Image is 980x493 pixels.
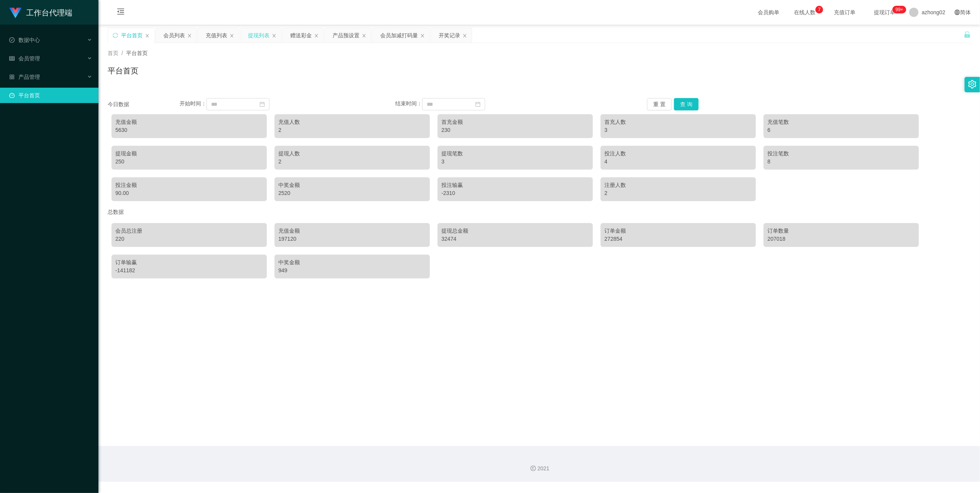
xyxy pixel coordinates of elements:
span: 结束时间： [395,101,422,107]
div: 2 [278,158,426,166]
div: 提现金额 [115,150,263,158]
button: 重 置 [647,98,672,110]
i: 图标: calendar [260,102,265,107]
a: 工作台代理端 [9,9,72,15]
span: 数据中心 [9,37,40,43]
div: 949 [278,266,426,275]
div: 230 [441,126,589,134]
div: 会员列表 [163,28,185,43]
div: 充值笔数 [767,118,915,126]
div: 提现笔数 [441,150,589,158]
span: / [121,50,123,56]
i: 图标: appstore-o [9,74,15,80]
i: 图标: table [9,56,15,61]
i: 图标: calendar [475,102,481,107]
div: -2310 [441,189,589,197]
span: 产品管理 [9,74,40,80]
span: 平台首页 [126,50,148,56]
div: 充值金额 [115,118,263,126]
a: 图标: dashboard平台首页 [9,88,92,103]
i: 图标: close [272,33,276,38]
div: 投注输赢 [441,181,589,189]
div: 赠送彩金 [290,28,312,43]
div: 2021 [105,465,974,473]
div: 投注笔数 [767,150,915,158]
p: 7 [818,6,821,13]
div: 2520 [278,189,426,197]
div: 充值金额 [278,227,426,235]
div: 207018 [767,235,915,243]
i: 图标: global [955,10,960,15]
i: 图标: close [145,33,150,38]
div: 220 [115,235,263,243]
div: 订单数量 [767,227,915,235]
i: 图标: copyright [531,466,536,471]
div: 充值列表 [206,28,227,43]
i: 图标: close [420,33,425,38]
div: 会员加减打码量 [380,28,418,43]
i: 图标: check-circle-o [9,37,15,43]
div: 5630 [115,126,263,134]
div: 订单输赢 [115,258,263,266]
div: 32474 [441,235,589,243]
div: 首充金额 [441,118,589,126]
div: 3 [441,158,589,166]
img: logo.9652507e.png [9,8,22,18]
div: 开奖记录 [439,28,460,43]
div: 8 [767,158,915,166]
div: 中奖金额 [278,258,426,266]
div: 197120 [278,235,426,243]
div: 会员总注册 [115,227,263,235]
div: 6 [767,126,915,134]
h1: 平台首页 [108,65,138,77]
sup: 1082 [892,6,906,13]
div: 投注人数 [604,150,752,158]
span: 在线人数 [790,10,819,15]
i: 图标: setting [968,80,977,88]
div: 提现人数 [278,150,426,158]
div: 平台首页 [121,28,143,43]
div: 中奖金额 [278,181,426,189]
button: 查 询 [674,98,699,110]
div: 2 [604,189,752,197]
div: 250 [115,158,263,166]
span: 开始时间： [180,101,206,107]
span: 会员管理 [9,55,40,62]
span: 充值订单 [830,10,859,15]
div: 订单金额 [604,227,752,235]
div: 272854 [604,235,752,243]
div: 首充人数 [604,118,752,126]
div: 产品预设置 [333,28,359,43]
i: 图标: sync [113,33,118,38]
i: 图标: close [187,33,192,38]
div: 提现总金额 [441,227,589,235]
div: 注册人数 [604,181,752,189]
i: 图标: unlock [964,31,971,38]
div: 4 [604,158,752,166]
div: 3 [604,126,752,134]
i: 图标: menu-fold [108,0,134,25]
div: 2 [278,126,426,134]
div: 投注金额 [115,181,263,189]
span: 提现订单 [870,10,899,15]
div: 充值人数 [278,118,426,126]
i: 图标: close [362,33,366,38]
i: 图标: close [230,33,234,38]
i: 图标: close [463,33,467,38]
h1: 工作台代理端 [26,0,72,25]
i: 图标: close [314,33,319,38]
div: -141182 [115,266,263,275]
div: 总数据 [108,205,971,219]
div: 今日数据 [108,100,180,108]
div: 90.00 [115,189,263,197]
div: 提现列表 [248,28,270,43]
sup: 7 [815,6,823,13]
span: 首页 [108,50,118,56]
